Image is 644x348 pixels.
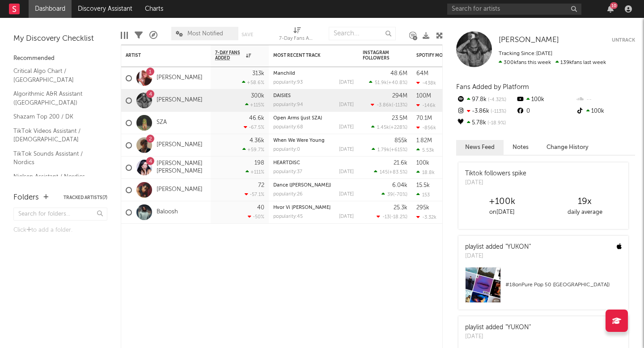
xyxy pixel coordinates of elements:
[416,80,436,86] div: -438k
[487,98,506,102] span: -4.32 %
[465,169,526,178] div: Tiktok followers spike
[377,125,389,130] span: 1.45k
[157,208,178,216] a: Baloosh
[387,192,393,197] span: 39
[273,183,354,188] div: Dance (Ayajo)
[273,147,300,152] div: popularity: 0
[13,53,107,64] div: Recommended
[394,138,407,144] div: 855k
[244,124,264,130] div: -67.5 %
[499,60,606,65] span: 139k fans last week
[279,34,315,44] div: 7-Day Fans Added (7-Day Fans Added)
[13,172,98,182] a: Nielsen Assistant / Nordics
[273,116,322,121] a: Open Arms (just SZA)
[279,22,315,48] div: 7-Day Fans Added (7-Day Fans Added)
[13,208,107,221] input: Search for folders...
[339,147,354,152] div: [DATE]
[505,244,531,250] a: "YUKON"
[461,207,543,218] div: on [DATE]
[416,214,436,220] div: -3.32k
[416,170,435,175] div: 18.8k
[416,115,432,121] div: 70.1M
[13,225,107,236] div: Click to add a folder.
[149,22,157,48] div: A&R Pipeline
[416,205,429,211] div: 295k
[392,182,407,188] div: 6.04k
[273,125,303,130] div: popularity: 68
[273,214,303,219] div: popularity: 45
[489,109,506,114] span: -113 %
[246,169,264,175] div: +111 %
[381,191,407,197] div: ( )
[372,147,407,153] div: ( )
[369,80,407,85] div: ( )
[610,2,618,9] div: 10
[465,252,531,261] div: [DATE]
[273,93,354,98] div: DAISIES
[273,93,291,98] a: DAISIES
[374,169,407,175] div: ( )
[416,93,431,99] div: 100M
[576,94,635,106] div: --
[504,140,538,155] button: Notes
[13,149,98,167] a: TikTok Sounds Assistant / Nordics
[458,267,628,310] a: #18onPure Pop 50 ([GEOGRAPHIC_DATA])
[456,106,516,117] div: -3.86k
[273,71,354,76] div: Manchild
[486,121,506,126] span: -18.9 %
[273,138,354,143] div: When We Were Young
[394,192,406,197] span: -70 %
[543,196,626,207] div: 19 x
[416,192,430,198] div: 153
[465,178,526,187] div: [DATE]
[456,84,529,90] span: Fans Added by Platform
[416,182,430,188] div: 15.5k
[245,102,264,108] div: +115 %
[461,196,543,207] div: +100k
[157,74,203,82] a: [PERSON_NAME]
[242,80,264,85] div: +58.6 %
[371,102,407,108] div: ( )
[391,215,406,220] span: -18.2 %
[416,138,432,144] div: 1.82M
[377,148,390,153] span: 1.79k
[273,205,354,210] div: Hvor Vi Ender Dagen
[273,102,303,107] div: popularity: 94
[13,112,98,122] a: Shazam Top 200 / DK
[273,116,354,121] div: Open Arms (just SZA)
[121,22,128,48] div: Edit Columns
[576,106,635,117] div: 100k
[375,81,387,85] span: 51.9k
[391,148,406,153] span: +615 %
[13,126,98,144] a: TikTok Videos Assistant / [DEMOGRAPHIC_DATA]
[516,94,575,106] div: 100k
[251,93,264,99] div: 300k
[388,81,406,85] span: +40.8 %
[380,170,388,175] span: 145
[241,32,253,37] button: Save
[126,53,193,58] div: Artist
[389,170,406,175] span: +83.5 %
[273,161,354,166] div: HEARTDISC
[339,80,354,85] div: [DATE]
[390,125,406,130] span: +228 %
[392,115,407,121] div: 23.5M
[273,161,300,166] a: HEARTDISC
[612,36,635,45] button: Untrack
[392,93,407,99] div: 294M
[13,66,98,85] a: Critical Algo Chart / [GEOGRAPHIC_DATA]
[215,50,244,61] span: 7-Day Fans Added
[377,214,407,220] div: ( )
[273,192,303,197] div: popularity: 26
[157,186,203,194] a: [PERSON_NAME]
[339,125,354,130] div: [DATE]
[499,36,559,44] span: [PERSON_NAME]
[416,125,436,131] div: -856k
[499,60,551,65] span: 300k fans this week
[456,140,504,155] button: News Feed
[242,147,264,153] div: +59.7 %
[187,31,223,37] span: Most Notified
[416,147,434,153] div: 5.53k
[157,141,203,149] a: [PERSON_NAME]
[538,140,597,155] button: Change History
